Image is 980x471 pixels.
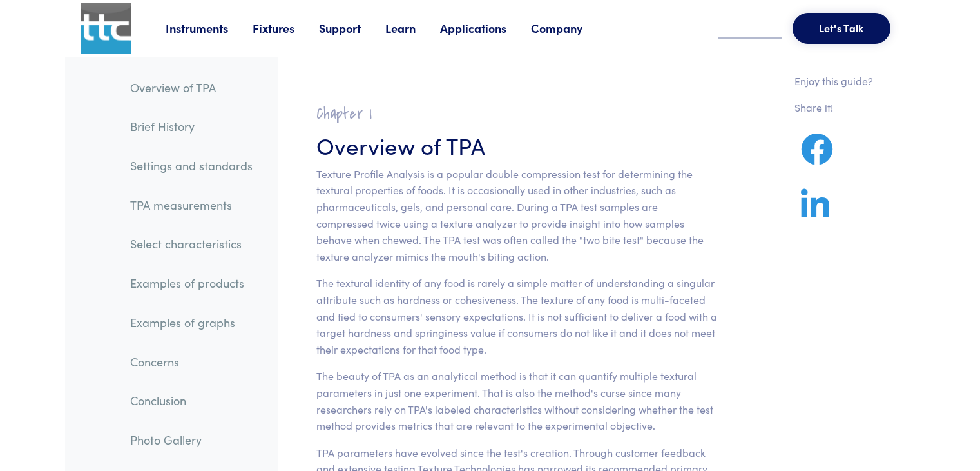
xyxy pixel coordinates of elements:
[316,129,718,161] h3: Overview of TPA
[120,347,263,377] a: Concerns
[120,386,263,416] a: Conclusion
[794,99,873,116] p: Share it!
[319,20,385,36] a: Support
[120,308,263,337] a: Examples of graphs
[120,229,263,259] a: Select characteristics
[120,151,263,181] a: Settings and standards
[81,3,131,54] img: ttc_logo_1x1_v1.0.png
[794,204,836,220] a: Share on LinkedIn
[316,275,718,357] p: The textural identity of any food is rarely a simple matter of understanding a singular attribute...
[120,112,263,141] a: Brief History
[316,104,718,124] h2: Chapter I
[120,425,263,455] a: Photo Gallery
[316,368,718,434] p: The beauty of TPA as an analytical method is that it can quantify multiple textural parameters in...
[440,20,531,36] a: Applications
[253,20,319,36] a: Fixtures
[120,73,263,103] a: Overview of TPA
[316,166,718,265] p: Texture Profile Analysis is a popular double compression test for determining the textural proper...
[531,20,607,36] a: Company
[793,13,890,44] button: Let's Talk
[120,268,263,298] a: Examples of products
[166,20,253,36] a: Instruments
[120,190,263,220] a: TPA measurements
[385,20,440,36] a: Learn
[794,73,873,90] p: Enjoy this guide?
